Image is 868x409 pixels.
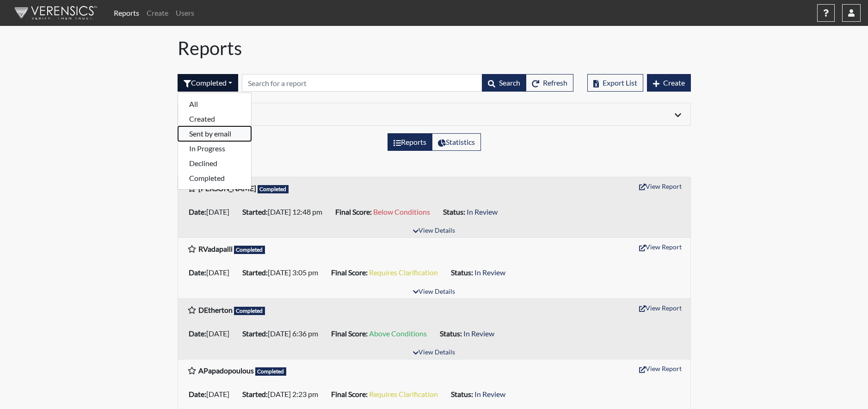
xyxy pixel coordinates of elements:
[178,112,251,126] button: Created
[185,265,239,280] li: [DATE]
[178,37,691,59] h1: Reports
[189,329,206,338] b: Date:
[331,268,368,277] b: Final Score:
[432,133,481,151] label: View statistics about completed interviews
[331,329,368,338] b: Final Score:
[110,4,143,22] a: Reports
[242,207,268,216] b: Started:
[242,329,268,338] b: Started:
[178,74,238,92] button: Completed
[234,307,265,315] span: Completed
[474,390,505,398] span: In Review
[239,204,332,219] li: [DATE] 12:48 pm
[255,367,287,376] span: Completed
[198,305,233,314] b: DEtherton
[635,240,686,254] button: View Report
[187,109,427,118] h6: Filters
[198,244,233,253] b: RVadapalli
[451,268,473,277] b: Status:
[482,74,526,92] button: Search
[663,78,685,87] span: Create
[178,97,251,112] button: All
[185,204,239,219] li: [DATE]
[242,390,268,398] b: Started:
[440,329,462,338] b: Status:
[373,207,430,216] span: Below Conditions
[443,207,465,216] b: Status:
[647,74,691,92] button: Create
[369,268,438,277] span: Requires Clarification
[239,387,327,402] li: [DATE] 2:23 pm
[178,74,238,92] div: Filter by interview status
[474,268,505,277] span: In Review
[369,390,438,398] span: Requires Clarification
[335,207,372,216] b: Final Score:
[143,4,172,22] a: Create
[526,74,573,92] button: Refresh
[172,4,198,22] a: Users
[409,225,459,237] button: View Details
[463,329,494,338] span: In Review
[369,329,427,338] span: Above Conditions
[409,286,459,298] button: View Details
[635,361,686,376] button: View Report
[185,387,239,402] li: [DATE]
[189,390,206,398] b: Date:
[242,74,482,92] input: Search by Registration ID, Interview Number, or Investigation Name.
[180,109,688,120] div: Click to expand/collapse filters
[467,207,498,216] span: In Review
[242,268,268,277] b: Started:
[603,78,637,87] span: Export List
[451,390,473,398] b: Status:
[234,246,265,254] span: Completed
[178,126,251,141] button: Sent by email
[178,156,251,171] button: Declined
[189,207,206,216] b: Date:
[178,171,251,186] button: Completed
[239,326,327,341] li: [DATE] 6:36 pm
[388,133,432,151] label: View the list of reports
[258,185,289,193] span: Completed
[331,390,368,398] b: Final Score:
[178,141,251,156] button: In Progress
[543,78,567,87] span: Refresh
[635,301,686,315] button: View Report
[189,268,206,277] b: Date:
[409,347,459,359] button: View Details
[185,326,239,341] li: [DATE]
[198,366,254,375] b: APapadopoulous
[178,158,691,173] h5: Results: 123
[587,74,643,92] button: Export List
[635,179,686,193] button: View Report
[499,78,520,87] span: Search
[239,265,327,280] li: [DATE] 3:05 pm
